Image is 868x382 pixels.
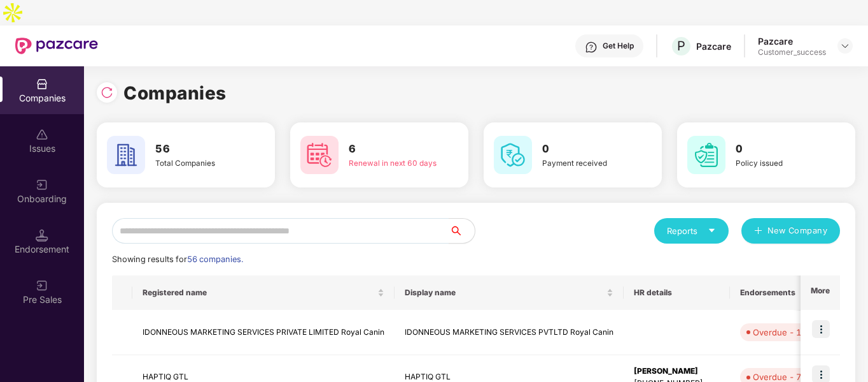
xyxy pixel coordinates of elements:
[753,326,816,339] div: Overdue - 176d
[132,275,395,310] th: Registered name
[736,141,823,158] h3: 0
[687,136,725,174] img: svg+xml;base64,PHN2ZyB4bWxucz0iaHR0cDovL3d3dy53My5vcmcvMjAwMC9zdmciIHdpZHRoPSI2MCIgaGVpZ2h0PSI2MC...
[812,320,830,338] img: icon
[36,279,48,292] img: svg+xml;base64,PHN2ZyB3aWR0aD0iMjAiIGhlaWdodD0iMjAiIHZpZXdCb3g9IjAgMCAyMCAyMCIgZmlsbD0ibm9uZSIgeG...
[143,288,375,298] span: Registered name
[708,226,716,235] span: caret-down
[112,254,243,264] span: Showing results for
[449,226,475,236] span: search
[696,40,731,52] div: Pazcare
[542,158,630,169] div: Payment received
[36,128,48,141] img: svg+xml;base64,PHN2ZyBpZD0iSXNzdWVzX2Rpc2FibGVkIiB4bWxucz0iaHR0cDovL3d3dy53My5vcmcvMjAwMC9zdmciIH...
[101,86,113,99] img: svg+xml;base64,PHN2ZyBpZD0iUmVsb2FkLTMyeDMyIiB4bWxucz0iaHR0cDovL3d3dy53My5vcmcvMjAwMC9zdmciIHdpZH...
[349,158,437,169] div: Renewal in next 60 days
[758,35,826,47] div: Pazcare
[736,158,823,169] div: Policy issued
[667,224,716,237] div: Reports
[15,38,98,54] img: New Pazcare Logo
[634,365,720,378] div: [PERSON_NAME]
[840,41,850,51] img: svg+xml;base64,PHN2ZyBpZD0iRHJvcGRvd24tMzJ4MzIiIHhtbG5zPSJodHRwOi8vd3d3LnczLm9yZy8yMDAwL3N2ZyIgd2...
[36,78,48,91] img: svg+xml;base64,PHN2ZyBpZD0iQ29tcGFuaWVzIiB4bWxucz0iaHR0cDovL3d3dy53My5vcmcvMjAwMC9zdmciIHdpZHRoPS...
[758,47,826,57] div: Customer_success
[801,275,840,310] th: More
[740,288,813,298] span: Endorsements
[754,226,762,237] span: plus
[494,136,532,174] img: svg+xml;base64,PHN2ZyB4bWxucz0iaHR0cDovL3d3dy53My5vcmcvMjAwMC9zdmciIHdpZHRoPSI2MCIgaGVpZ2h0PSI2MC...
[36,229,48,242] img: svg+xml;base64,PHN2ZyB3aWR0aD0iMTQuNSIgaGVpZ2h0PSIxNC41IiB2aWV3Qm94PSIwIDAgMTYgMTYiIGZpbGw9Im5vbm...
[155,158,243,169] div: Total Companies
[300,136,339,174] img: svg+xml;base64,PHN2ZyB4bWxucz0iaHR0cDovL3d3dy53My5vcmcvMjAwMC9zdmciIHdpZHRoPSI2MCIgaGVpZ2h0PSI2MC...
[741,218,840,244] button: plusNew Company
[603,41,634,51] div: Get Help
[132,310,395,355] td: IDONNEOUS MARKETING SERVICES PRIVATE LIMITED Royal Canin
[449,218,475,244] button: search
[677,38,685,54] span: P
[123,79,227,107] h1: Companies
[187,254,243,264] span: 56 companies.
[395,310,624,355] td: IDONNEOUS MARKETING SERVICES PVTLTD Royal Canin
[36,179,48,191] img: svg+xml;base64,PHN2ZyB3aWR0aD0iMjAiIGhlaWdodD0iMjAiIHZpZXdCb3g9IjAgMCAyMCAyMCIgZmlsbD0ibm9uZSIgeG...
[624,275,730,310] th: HR details
[585,41,598,54] img: svg+xml;base64,PHN2ZyBpZD0iSGVscC0zMngzMiIgeG1sbnM9Imh0dHA6Ly93d3cudzMub3JnLzIwMDAvc3ZnIiB3aWR0aD...
[349,141,437,158] h3: 6
[405,288,604,298] span: Display name
[107,136,145,174] img: svg+xml;base64,PHN2ZyB4bWxucz0iaHR0cDovL3d3dy53My5vcmcvMjAwMC9zdmciIHdpZHRoPSI2MCIgaGVpZ2h0PSI2MC...
[155,141,243,158] h3: 56
[395,275,624,310] th: Display name
[542,141,630,158] h3: 0
[767,224,828,237] span: New Company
